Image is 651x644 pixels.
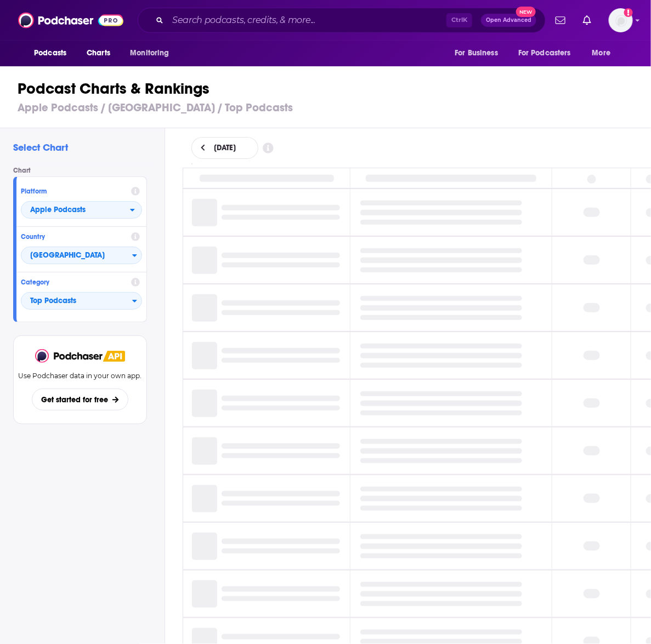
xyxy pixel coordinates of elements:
[551,11,570,30] a: Show notifications dropdown
[18,101,643,115] h3: Apple Podcasts / [GEOGRAPHIC_DATA] / Top Podcasts
[21,187,127,195] h4: Platform
[592,45,611,61] span: More
[35,349,103,363] img: Podchaser - Follow, Share and Rate Podcasts
[21,292,142,310] button: Categories
[41,395,108,404] span: Get started for free
[21,292,132,311] span: Top Podcasts
[30,206,86,214] span: Apple Podcasts
[13,167,156,174] h4: Chart
[32,389,128,411] button: Get started for free
[130,45,169,61] span: Monitoring
[518,45,571,61] span: For Podcasters
[138,8,546,33] div: Search podcasts, credits, & more...
[80,43,117,64] a: Charts
[609,8,633,32] button: Show profile menu
[87,45,110,61] span: Charts
[26,43,81,64] button: open menu
[21,233,127,241] h4: Country
[21,278,127,286] h4: Category
[609,8,633,32] span: Logged in as evankrask
[511,43,587,64] button: open menu
[486,18,531,23] span: Open Advanced
[214,144,236,152] span: [DATE]
[168,12,446,29] input: Search podcasts, credits, & more...
[446,13,472,27] span: Ctrl K
[447,43,512,64] button: open menu
[21,201,142,219] button: open menu
[585,43,625,64] button: open menu
[21,247,132,265] span: [GEOGRAPHIC_DATA]
[122,43,183,64] button: open menu
[516,7,536,17] span: New
[455,45,498,61] span: For Business
[103,351,125,362] img: Podchaser API banner
[609,8,633,32] img: User Profile
[579,11,596,30] a: Show notifications dropdown
[34,45,66,61] span: Podcasts
[18,10,123,31] img: Podchaser - Follow, Share and Rate Podcasts
[19,372,142,380] p: Use Podchaser data in your own app.
[18,79,643,99] h1: Podcast Charts & Rankings
[13,141,156,153] h2: Select Chart
[21,247,142,264] button: Countries
[481,14,536,27] button: Open AdvancedNew
[21,201,142,219] h2: Platforms
[624,8,633,17] svg: Add a profile image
